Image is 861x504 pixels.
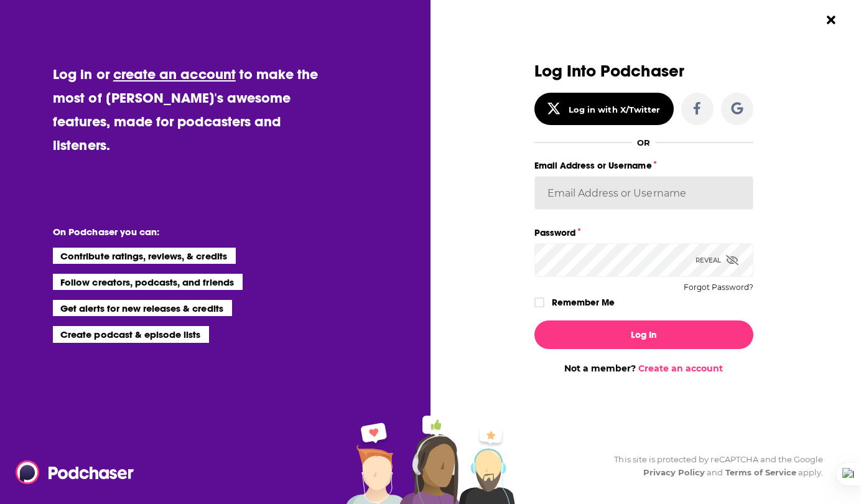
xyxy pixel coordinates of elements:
[113,65,236,83] a: create an account
[643,467,705,477] a: Privacy Policy
[53,326,209,342] li: Create podcast & episode lists
[534,320,753,349] button: Log In
[534,62,753,80] h3: Log Into Podchaser
[53,274,243,290] li: Follow creators, podcasts, and friends
[569,105,660,114] div: Log in with X/Twitter
[534,176,753,210] input: Email Address or Username
[16,460,135,484] img: Podchaser - Follow, Share and Rate Podcasts
[16,460,125,484] a: Podchaser - Follow, Share and Rate Podcasts
[684,283,753,292] button: Forgot Password?
[534,157,753,174] label: Email Address or Username
[696,243,738,277] div: Reveal
[534,93,674,125] button: Log in with X/Twitter
[552,294,615,310] label: Remember Me
[53,226,302,238] li: On Podchaser you can:
[53,248,236,264] li: Contribute ratings, reviews, & credits
[604,453,823,479] div: This site is protected by reCAPTCHA and the Google and apply.
[638,363,723,374] a: Create an account
[725,467,797,477] a: Terms of Service
[819,8,843,32] button: Close Button
[534,363,753,374] div: Not a member?
[534,225,753,241] label: Password
[637,138,650,147] div: OR
[53,300,231,316] li: Get alerts for new releases & credits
